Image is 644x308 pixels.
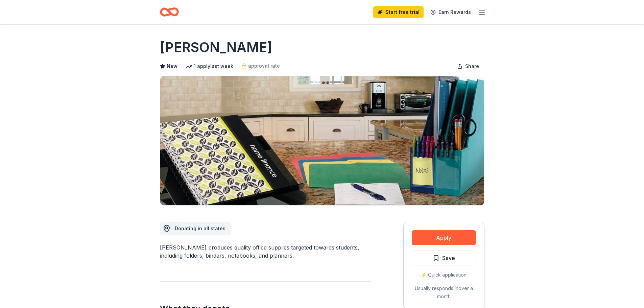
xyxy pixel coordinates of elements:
span: approval rate [248,62,280,70]
button: Apply [412,230,476,245]
img: Image for Mead [160,76,484,205]
span: New [167,62,177,70]
button: Share [452,60,484,73]
div: [PERSON_NAME] produces quality office supplies targeted towards students, including folders, bind... [160,243,371,260]
a: Home [160,4,179,20]
span: Share [465,62,479,70]
span: Save [442,254,455,262]
a: Start free trial [373,6,424,18]
span: Donating in all states [175,226,225,231]
div: Usually responds in over a month [412,284,476,301]
h1: [PERSON_NAME] [160,38,272,57]
div: ⚡️ Quick application [412,271,476,279]
a: approval rate [241,62,280,70]
button: Save [412,251,476,265]
a: Earn Rewards [426,6,475,18]
div: 1 apply last week [186,62,233,70]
